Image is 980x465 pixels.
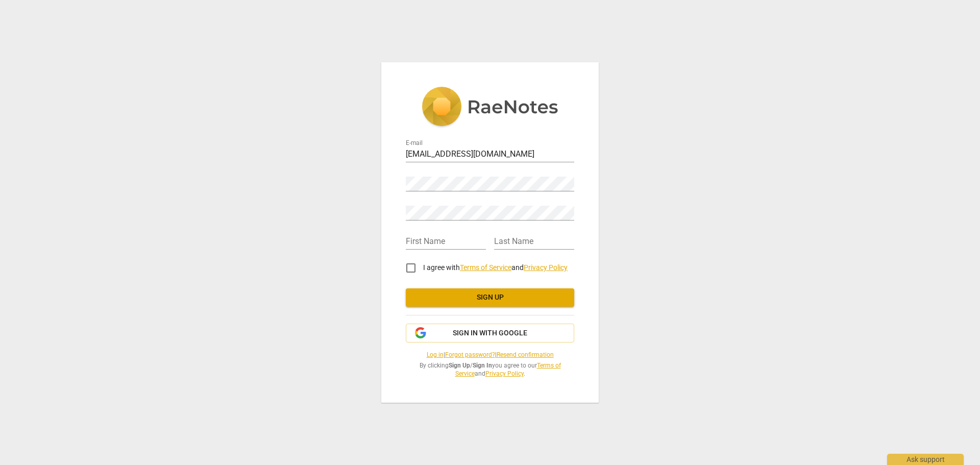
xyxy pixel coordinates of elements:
div: Ask support [887,454,964,465]
button: Sign up [406,288,574,307]
label: E-mail [406,140,423,146]
a: Terms of Service [455,362,561,378]
a: Privacy Policy [485,370,524,377]
a: Forgot password? [445,351,495,358]
a: Privacy Policy [524,263,568,272]
a: Log in [427,351,444,358]
b: Sign In [473,362,492,369]
img: 5ac2273c67554f335776073100b6d88f.svg [422,87,558,129]
span: I agree with and [423,263,568,272]
span: Sign in with Google [453,328,527,338]
span: Sign up [414,292,566,303]
span: By clicking / you agree to our and . [406,361,574,378]
a: Terms of Service [460,263,511,272]
button: Sign in with Google [406,324,574,343]
a: Resend confirmation [497,351,554,358]
b: Sign Up [449,362,470,369]
span: | | [406,351,574,359]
